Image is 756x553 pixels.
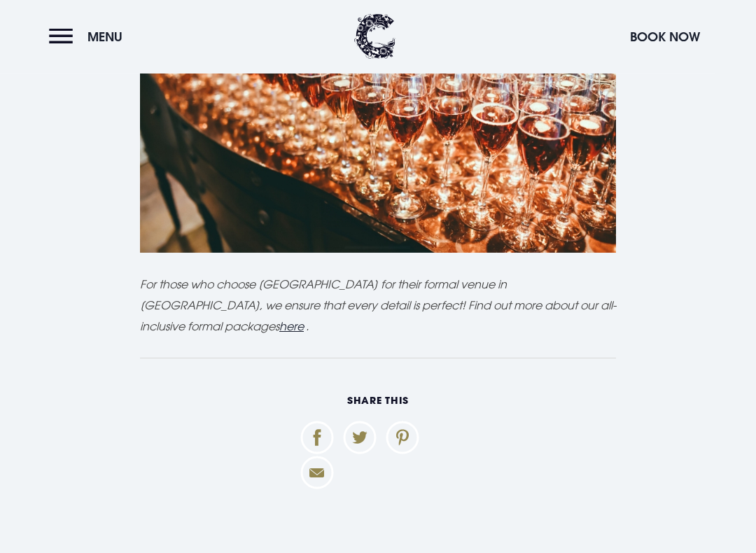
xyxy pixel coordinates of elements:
img: Clandeboye Lodge [354,14,396,59]
a: here [279,320,304,334]
em: For those who choose [GEOGRAPHIC_DATA] for their formal venue in [GEOGRAPHIC_DATA], we ensure tha... [140,278,616,335]
button: Menu [49,22,129,52]
span: Menu [87,29,122,45]
button: Book Now [623,22,707,52]
h6: Share This [140,394,616,407]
